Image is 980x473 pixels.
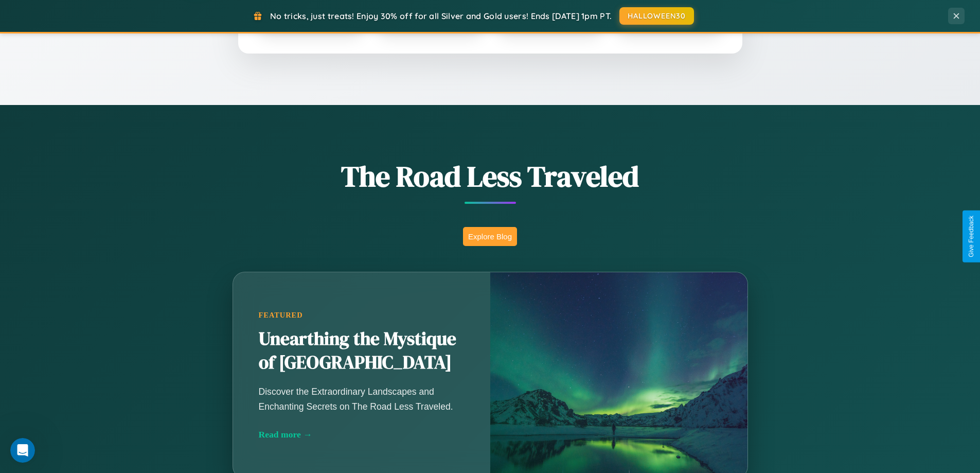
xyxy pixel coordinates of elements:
h1: The Road Less Traveled [182,156,799,196]
button: Explore Blog [463,227,517,246]
div: Read more → [259,429,465,440]
iframe: Intercom live chat [10,438,35,463]
div: Featured [259,311,465,320]
span: No tricks, just treats! Enjoy 30% off for all Silver and Gold users! Ends [DATE] 1pm PT. [270,11,612,21]
h2: Unearthing the Mystique of [GEOGRAPHIC_DATA] [259,327,465,375]
button: HALLOWEEN30 [619,7,694,25]
p: Discover the Extraordinary Landscapes and Enchanting Secrets on The Road Less Traveled. [259,384,465,413]
div: Give Feedback [968,216,975,257]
